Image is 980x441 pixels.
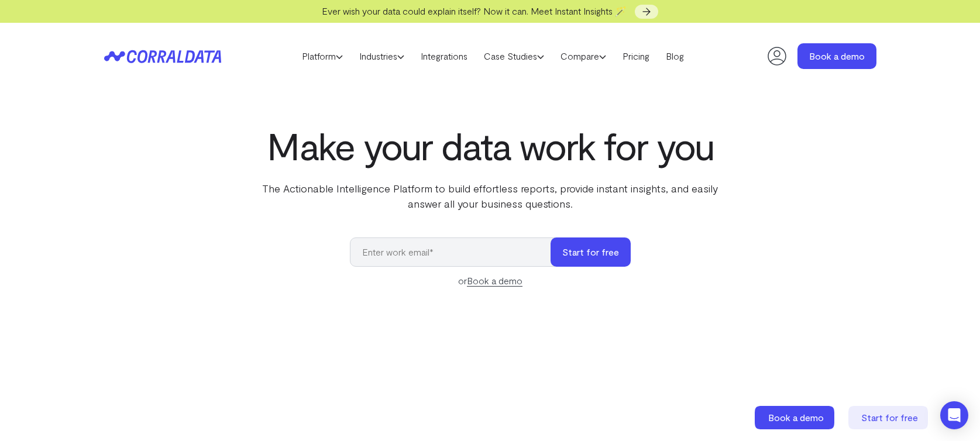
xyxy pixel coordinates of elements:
[797,43,876,69] a: Book a demo
[252,181,729,211] p: The Actionable Intelligence Platform to build effortless reports, provide instant insights, and e...
[294,47,351,65] a: Platform
[848,406,930,429] a: Start for free
[322,5,627,16] span: Ever wish your data could explain itself? Now it can. Meet Instant Insights 🪄
[350,237,562,267] input: Enter work email*
[614,47,658,65] a: Pricing
[551,237,631,267] button: Start for free
[467,275,522,287] a: Book a demo
[412,47,476,65] a: Integrations
[658,47,692,65] a: Blog
[252,125,729,167] h1: Make your data work for you
[351,47,412,65] a: Industries
[861,412,918,423] span: Start for free
[552,47,614,65] a: Compare
[768,412,824,423] span: Book a demo
[755,406,837,429] a: Book a demo
[940,401,968,429] div: Open Intercom Messenger
[350,274,631,288] div: or
[476,47,552,65] a: Case Studies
